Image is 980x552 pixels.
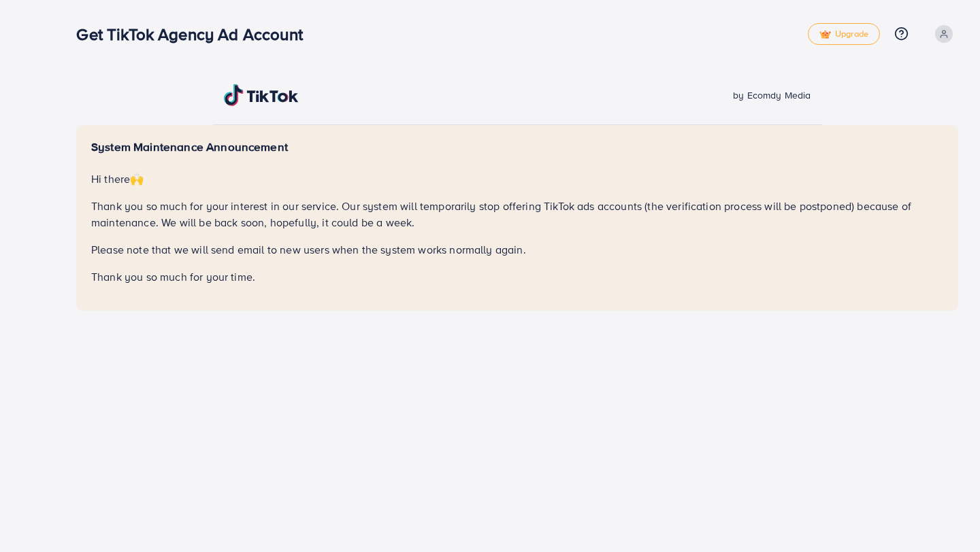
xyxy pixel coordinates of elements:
p: Thank you so much for your interest in our service. Our system will temporarily stop offering Tik... [91,198,943,230]
a: tickUpgrade [808,23,880,45]
span: by Ecomdy Media [733,88,811,102]
p: Thank you so much for your time. [91,269,943,285]
h5: System Maintenance Announcement [91,140,943,154]
p: Hi there [91,171,943,187]
span: Upgrade [819,29,868,39]
h3: Get TikTok Agency Ad Account [76,24,313,44]
img: tick [819,30,831,39]
img: TikTok [224,84,299,106]
p: Please note that we will send email to new users when the system works normally again. [91,241,943,258]
span: 🙌 [130,171,144,186]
